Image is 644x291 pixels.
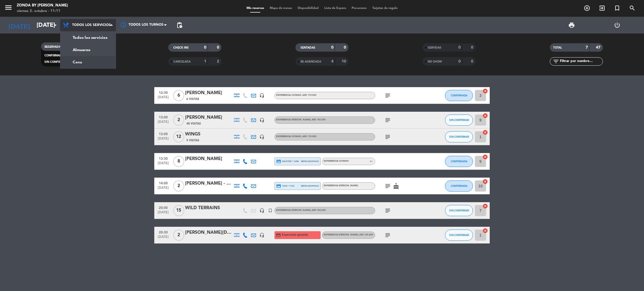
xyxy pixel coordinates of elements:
[482,88,488,94] i: cancel
[428,46,441,49] span: SERVIDAS
[44,46,62,48] span: RESERVADAS
[276,159,299,164] span: master * 1458
[370,7,401,10] span: Tarjetas de regalo
[384,117,391,123] i: subject
[282,233,308,237] span: Esperando garantía
[217,46,220,49] strong: 0
[586,46,588,49] strong: 7
[60,56,116,68] a: Cena
[358,234,373,236] span: , ARS 145.000
[301,184,319,188] span: mercadopago
[301,159,319,163] span: mercadopago
[482,203,488,209] i: cancel
[156,120,170,127] span: [DATE]
[331,59,333,63] strong: 4
[156,235,170,242] span: [DATE]
[17,8,68,14] div: viernes 3. octubre - 11:11
[244,7,267,10] span: Mis reservas
[259,118,264,123] i: headset_mic
[60,32,116,44] a: Todos los servicios
[156,204,170,211] span: 20:00
[173,131,184,142] span: 12
[156,161,170,168] span: [DATE]
[52,22,59,28] i: arrow_drop_down
[204,46,206,49] strong: 0
[259,233,264,238] i: headset_mic
[482,130,488,135] i: cancel
[331,46,333,49] strong: 0
[384,183,391,189] i: subject
[156,186,170,192] span: [DATE]
[393,183,399,189] i: cake
[156,89,170,96] span: 12:30
[44,61,67,63] span: SIN CONFIRMAR
[471,46,474,49] strong: 0
[370,159,371,163] span: 1
[553,58,559,65] i: filter_list
[276,183,294,189] span: visa * 7112
[60,44,116,56] a: Almuerzo
[173,46,189,49] span: CHECK INS
[173,180,184,192] span: 2
[482,154,488,160] i: cancel
[156,155,170,161] span: 13:30
[428,60,442,63] span: NO SHOW
[173,60,191,63] span: CANCELADA
[276,183,281,189] i: credit_card
[185,180,233,187] div: [PERSON_NAME] - VRGG
[349,7,370,10] span: Pre-acceso
[344,46,347,49] strong: 0
[584,5,590,11] i: add_circle_outline
[384,92,391,99] i: subject
[449,118,469,121] span: SIN CONFIRMAR
[449,233,469,237] span: SIN CONFIRMAR
[449,135,469,138] span: SIN CONFIRMAR
[451,184,467,187] span: CONFIRMADA
[186,121,201,126] span: 48 Visitas
[482,113,488,118] i: cancel
[449,209,469,212] span: SIN CONFIRMAR
[301,135,316,138] span: , ARS 170.000
[4,19,34,31] i: [DATE]
[301,94,316,96] span: , ARS 170.000
[44,54,64,57] span: CONFIRMADA
[185,131,233,138] div: WINGS
[324,160,349,162] span: EXPERIENCIA CUYANO
[217,59,220,63] strong: 2
[276,119,326,121] span: EXPERIENCIA [PERSON_NAME]
[614,5,621,11] i: turned_in_not
[599,5,605,11] i: exit_to_app
[173,156,184,167] span: 8
[267,7,295,10] span: Mapa de mesas
[259,134,264,139] i: headset_mic
[311,209,326,211] span: , ARS 140.000
[384,207,391,214] i: subject
[482,228,488,233] i: cancel
[185,204,233,212] div: WILD TERRAINS
[276,94,316,96] span: EXPERIENCIA CUYANO
[276,159,281,164] i: credit_card
[445,205,473,216] button: SIN CONFIRMAR
[471,59,474,63] strong: 0
[185,155,233,163] div: [PERSON_NAME]
[268,208,273,213] i: turned_in_not
[596,46,602,49] strong: 47
[186,138,199,143] span: 9 Visitas
[311,119,326,121] span: , ARS 145.000
[156,137,170,143] span: [DATE]
[300,46,315,49] span: SENTADAS
[614,22,621,28] i: power_settings_new
[568,22,575,28] span: print
[445,156,473,167] button: CONFIRMADA
[445,115,473,126] button: SIN CONFIRMAR
[482,179,488,184] i: cancel
[458,46,461,49] strong: 0
[173,205,184,216] span: 15
[559,58,603,65] input: Filtrar por nombre...
[384,133,391,140] i: subject
[185,114,233,121] div: [PERSON_NAME]
[458,59,461,63] strong: 0
[173,90,184,101] span: 6
[324,185,358,187] span: EXPERIENCIA [PERSON_NAME]
[445,230,473,241] button: SIN CONFIRMAR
